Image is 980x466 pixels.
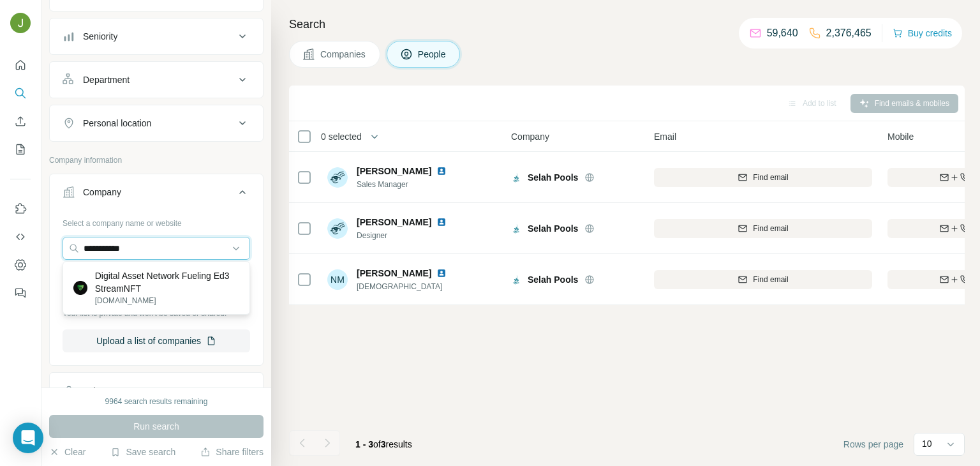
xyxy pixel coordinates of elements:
button: My lists [10,138,31,161]
img: Avatar [10,13,31,33]
button: Enrich CSV [10,110,31,133]
span: 1 - 3 [355,439,373,449]
span: Companies [320,48,367,61]
span: [DEMOGRAPHIC_DATA] [357,281,452,292]
img: Avatar [327,167,348,188]
div: Industry [83,384,115,397]
span: [PERSON_NAME] [357,216,431,229]
span: Mobile [887,130,914,143]
p: 2,376,465 [826,26,872,41]
p: Company information [49,154,264,166]
div: 9964 search results remaining [105,396,208,407]
img: LinkedIn logo [436,268,447,278]
div: NM [327,269,348,290]
span: [PERSON_NAME] [357,165,431,177]
span: Selah Pools [528,222,578,235]
p: 10 [922,437,932,450]
img: Logo of Selah Pools [511,223,521,234]
button: Department [50,64,263,95]
button: Industry [50,375,263,406]
button: Dashboard [10,253,31,276]
span: of [373,439,381,449]
button: Buy credits [893,24,952,42]
div: Department [83,73,130,86]
button: Use Surfe API [10,225,31,248]
span: Sales Manager [357,179,452,190]
span: Designer [357,230,452,241]
div: Select a company name or website [63,213,250,229]
button: Upload a list of companies [63,329,250,352]
button: Seniority [50,21,263,52]
span: Rows per page [843,438,903,451]
span: Company [511,130,549,143]
button: Save search [110,446,175,458]
button: Quick start [10,54,31,77]
p: 59,640 [767,26,798,41]
button: Company [50,177,263,213]
button: Search [10,82,31,105]
button: Personal location [50,108,263,139]
span: Find email [753,223,788,234]
button: Clear [49,446,85,458]
img: Digital Asset Network Fueling Ed3 StreamNFT [73,281,87,295]
div: Open Intercom Messenger [13,423,43,453]
div: Company [83,186,121,199]
span: People [418,48,447,61]
span: Selah Pools [528,273,578,286]
span: [PERSON_NAME] [357,267,431,280]
button: Use Surfe on LinkedIn [10,197,31,220]
span: Selah Pools [528,171,578,184]
button: Find email [654,270,872,289]
span: 0 selected [321,130,362,143]
div: Personal location [83,117,151,130]
span: Find email [753,274,788,285]
button: Find email [654,219,872,238]
button: Find email [654,168,872,187]
span: results [355,439,412,449]
div: Seniority [83,30,117,43]
button: Share filters [200,446,264,458]
p: [DOMAIN_NAME] [95,295,239,306]
p: Digital Asset Network Fueling Ed3 StreamNFT [95,269,239,295]
span: 3 [381,439,386,449]
span: Find email [753,172,788,183]
button: Feedback [10,282,31,304]
img: Avatar [327,218,348,239]
h4: Search [289,15,965,33]
img: Logo of Selah Pools [511,172,521,183]
img: Logo of Selah Pools [511,274,521,285]
span: Email [654,130,676,143]
img: LinkedIn logo [436,217,447,227]
img: LinkedIn logo [436,166,447,176]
